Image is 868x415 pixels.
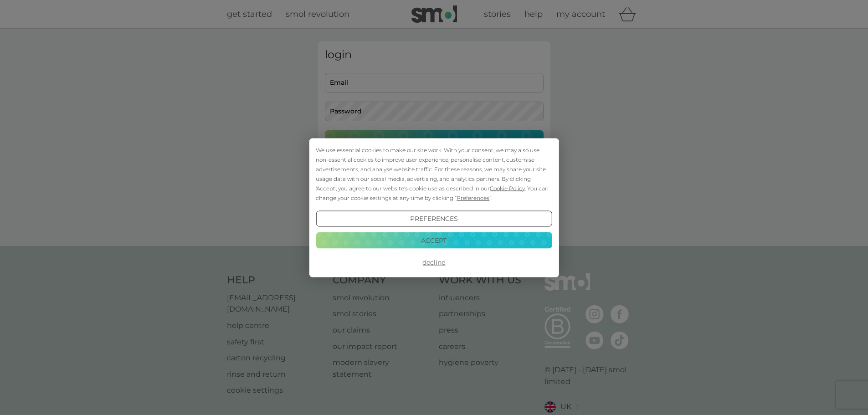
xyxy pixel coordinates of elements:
button: Preferences [316,210,552,227]
div: Cookie Consent Prompt [309,138,559,277]
div: We use essential cookies to make our site work. With your consent, we may also use non-essential ... [316,145,552,202]
span: Preferences [457,194,489,201]
button: Decline [316,254,552,271]
span: Cookie Policy [490,184,525,191]
button: Accept [316,232,552,249]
